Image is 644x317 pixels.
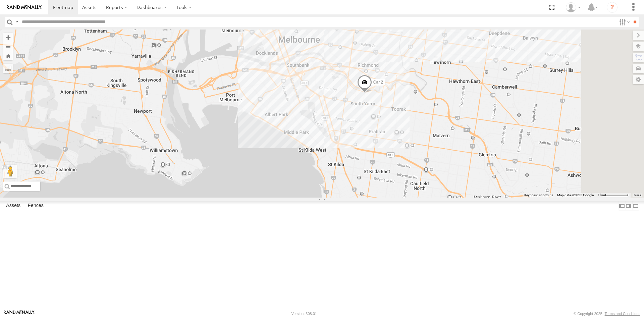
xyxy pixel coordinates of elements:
[598,193,605,197] span: 1 km
[3,33,13,42] button: Zoom in
[605,312,640,316] a: Terms and Conditions
[24,201,47,211] label: Fences
[616,17,631,27] label: Search Filter Options
[574,312,640,316] div: © Copyright 2025 -
[3,64,13,73] label: Measure
[633,75,644,84] label: Map Settings
[625,201,632,211] label: Dock Summary Table to the Right
[632,201,639,211] label: Hide Summary Table
[596,193,631,198] button: Map Scale: 1 km per 66 pixels
[557,193,594,197] span: Map data ©2025 Google
[3,42,13,51] button: Zoom out
[3,165,17,178] button: Drag Pegman onto the map to open Street View
[563,2,583,12] div: Tony Vamvakitis
[619,201,625,211] label: Dock Summary Table to the Left
[14,17,19,27] label: Search Query
[634,194,641,197] a: Terms (opens in new tab)
[3,201,24,211] label: Assets
[7,5,42,10] img: rand-logo.svg
[524,193,553,198] button: Keyboard shortcuts
[4,310,35,317] a: Visit our Website
[291,312,317,316] div: Version: 308.01
[3,51,13,60] button: Zoom Home
[373,80,383,85] span: Car 2
[607,2,618,13] i: ?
